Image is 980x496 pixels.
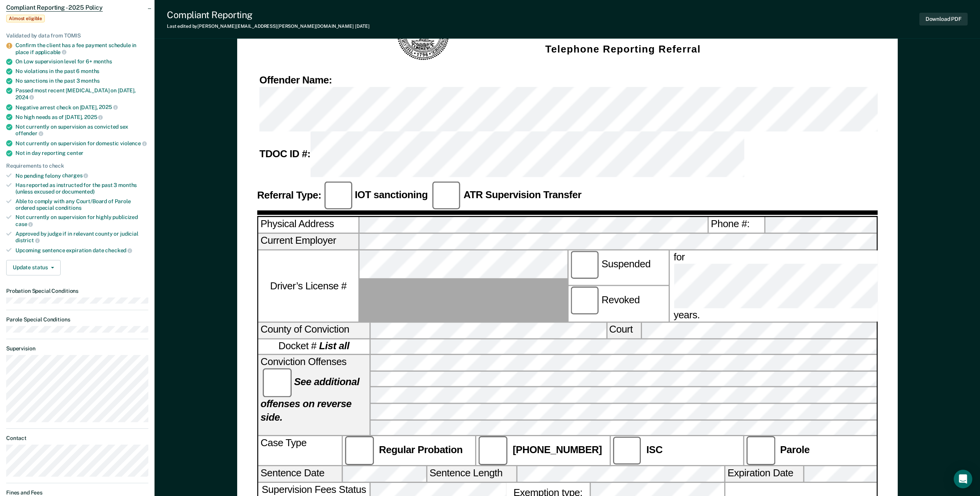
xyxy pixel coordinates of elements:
[15,42,148,55] div: Confirm the client has a fee payment schedule in place if applicable
[258,323,369,338] label: County of Conviction
[570,250,599,279] input: Suspended
[15,104,148,111] div: Negative arrest check on [DATE],
[708,217,764,233] label: Phone #:
[81,78,99,84] span: months
[167,24,370,29] div: Last edited by [PERSON_NAME][EMAIL_ADDRESS][PERSON_NAME][DOMAIN_NAME]
[6,4,103,12] span: Compliant Reporting - 2025 Policy
[15,172,148,179] div: No pending felony
[6,163,148,169] div: Requirements to check
[55,205,82,211] span: conditions
[258,234,358,249] label: Current Employer
[15,198,148,211] div: Able to comply with any Court/Board of Parole ordered special
[15,58,148,65] div: On Low supervision level for 6+
[15,130,43,136] span: offender
[15,237,40,243] span: district
[646,445,662,456] strong: ISC
[319,341,349,352] strong: List all
[6,489,148,496] dt: Fines and Fees
[258,250,358,322] label: Driver’s License #
[919,13,968,25] button: Download PDF
[278,340,349,353] span: Docket #
[570,286,599,315] input: Revoked
[105,247,132,253] span: checked
[15,247,148,254] div: Upcoming sentence expiration date
[355,24,370,29] span: [DATE]
[746,437,775,465] input: Parole
[167,9,370,20] div: Compliant Reporting
[15,124,148,137] div: Not currently on supervision as convicted sex
[99,104,117,110] span: 2025
[6,288,148,294] dt: Probation Special Conditions
[432,181,461,210] input: ATR Supervision Transfer
[258,355,369,435] div: Conviction Offenses
[612,437,641,465] input: ISC
[15,68,148,75] div: No violations in the past 6
[263,369,292,397] input: See additional offenses on reverse side.
[15,78,148,84] div: No sanctions in the past 3
[67,150,83,156] span: center
[259,75,332,86] strong: Offender Name:
[15,94,34,100] span: 2024
[84,114,103,120] span: 2025
[379,445,463,456] strong: Regular Probation
[258,437,341,465] div: Case Type
[258,217,358,233] label: Physical Address
[568,250,668,285] label: Suspended
[258,466,341,481] label: Sentence Date
[260,377,359,423] strong: See additional offenses on reverse side.
[15,214,148,227] div: Not currently on supervision for highly publicized
[607,323,640,338] label: Court
[15,150,148,156] div: Not in day reporting
[568,286,668,321] label: Revoked
[725,466,803,481] label: Expiration Date
[15,182,148,195] div: Has reported as instructed for the past 3 months (unless excused or
[6,316,148,323] dt: Parole Special Conditions
[6,15,45,22] span: Almost eligible
[954,470,972,488] div: Open Intercom Messenger
[93,58,112,65] span: months
[81,68,99,74] span: months
[62,189,94,195] span: documented)
[513,445,602,456] strong: [PHONE_NUMBER]
[62,172,88,178] span: charges
[355,189,428,200] strong: IOT sanctioning
[427,466,516,481] label: Sentence Length
[6,435,148,442] dt: Contact
[323,181,352,210] input: IOT sanctioning
[6,260,61,275] button: Update status
[464,189,581,200] strong: ATR Supervision Transfer
[120,140,147,146] span: violence
[780,445,809,456] strong: Parole
[6,345,148,352] dt: Supervision
[345,437,374,465] input: Regular Probation
[15,231,148,244] div: Approved by judge if in relevant county or judicial
[15,140,148,147] div: Not currently on supervision for domestic
[257,189,321,200] strong: Referral Type:
[479,437,508,465] input: [PHONE_NUMBER]
[6,32,148,39] div: Validated by data from TOMIS
[259,149,310,160] strong: TDOC ID #:
[15,114,148,121] div: No high needs as of [DATE],
[15,221,33,227] span: case
[545,43,701,54] strong: Telephone Reporting Referral
[15,87,148,100] div: Passed most recent [MEDICAL_DATA] on [DATE],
